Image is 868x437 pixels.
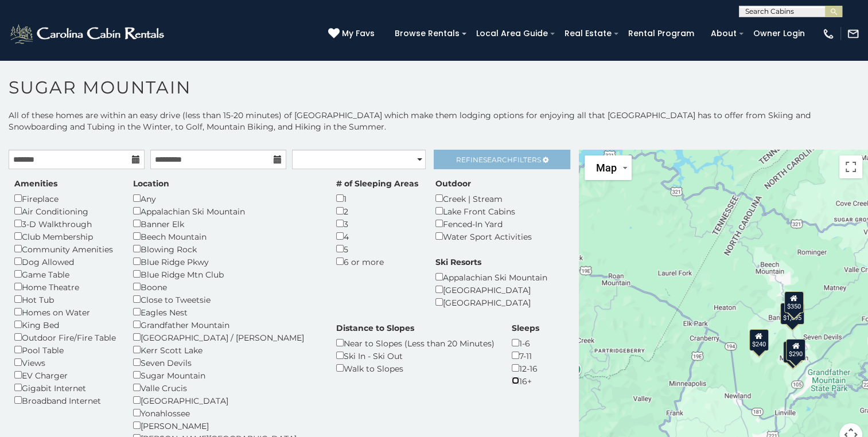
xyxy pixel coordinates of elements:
[336,322,414,334] label: Distance to Slopes
[336,230,418,243] div: 4
[483,155,513,164] span: Search
[14,356,116,369] div: Views
[435,217,532,230] div: Fenced-In Yard
[133,230,319,243] div: Beech Mountain
[133,318,319,331] div: Grandfather Mountain
[133,306,319,318] div: Eagles Nest
[328,28,377,40] a: My Favs
[435,271,547,283] div: Appalachian Ski Mountain
[133,280,319,293] div: Boone
[336,205,418,217] div: 2
[133,268,319,280] div: Blue Ridge Mtn Club
[839,155,862,178] button: Toggle fullscreen view
[512,337,539,349] div: 1-6
[512,374,539,387] div: 16+
[133,217,319,230] div: Banner Elk
[14,268,116,280] div: Game Table
[336,349,495,362] div: Ski In - Ski Out
[435,256,481,268] label: Ski Resorts
[336,337,495,349] div: Near to Slopes (Less than 20 Minutes)
[435,205,532,217] div: Lake Front Cabins
[14,293,116,306] div: Hot Tub
[780,303,804,325] div: $1,095
[336,178,418,189] label: # of Sleeping Areas
[336,192,418,205] div: 1
[342,28,375,40] span: My Favs
[336,255,418,268] div: 6 or more
[14,217,116,230] div: 3-D Walkthrough
[14,381,116,394] div: Gigabit Internet
[512,322,539,334] label: Sleeps
[786,338,805,360] div: $290
[14,280,116,293] div: Home Theatre
[14,243,116,255] div: Community Amenities
[585,155,632,180] button: Change map style
[133,192,319,205] div: Any
[133,178,169,189] label: Location
[133,419,319,432] div: [PERSON_NAME]
[435,178,471,189] label: Outdoor
[435,283,547,296] div: [GEOGRAPHIC_DATA]
[559,25,617,42] a: Real Estate
[749,329,768,350] div: $240
[435,192,532,205] div: Creek | Stream
[705,25,742,42] a: About
[14,192,116,205] div: Fireplace
[14,255,116,268] div: Dog Allowed
[133,293,319,306] div: Close to Tweetsie
[14,318,116,331] div: King Bed
[512,362,539,374] div: 12-16
[336,243,418,255] div: 5
[456,155,541,164] span: Refine Filters
[14,306,116,318] div: Homes on Water
[14,369,116,381] div: EV Charger
[133,255,319,268] div: Blue Ridge Pkwy
[14,205,116,217] div: Air Conditioning
[596,162,617,174] span: Map
[133,243,319,255] div: Blowing Rock
[389,25,465,42] a: Browse Rentals
[133,344,319,356] div: Kerr Scott Lake
[133,381,319,394] div: Valle Crucis
[9,22,168,45] img: White-1-2.png
[847,28,859,40] img: mail-regular-white.png
[622,25,700,42] a: Rental Program
[748,25,811,42] a: Owner Login
[14,230,116,243] div: Club Membership
[133,369,319,381] div: Sugar Mountain
[784,291,803,313] div: $350
[336,362,495,374] div: Walk to Slopes
[822,28,835,40] img: phone-regular-white.png
[434,150,570,169] a: RefineSearchFilters
[512,349,539,362] div: 7-11
[470,25,554,42] a: Local Area Guide
[14,331,116,344] div: Outdoor Fire/Fire Table
[14,344,116,356] div: Pool Table
[783,341,803,363] div: $350
[435,296,547,309] div: [GEOGRAPHIC_DATA]
[336,217,418,230] div: 3
[435,230,532,243] div: Water Sport Activities
[14,178,57,189] label: Amenities
[133,356,319,369] div: Seven Devils
[133,331,319,344] div: [GEOGRAPHIC_DATA] / [PERSON_NAME]
[133,205,319,217] div: Appalachian Ski Mountain
[133,394,319,407] div: [GEOGRAPHIC_DATA]
[133,407,319,419] div: Yonahlossee
[14,394,116,407] div: Broadband Internet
